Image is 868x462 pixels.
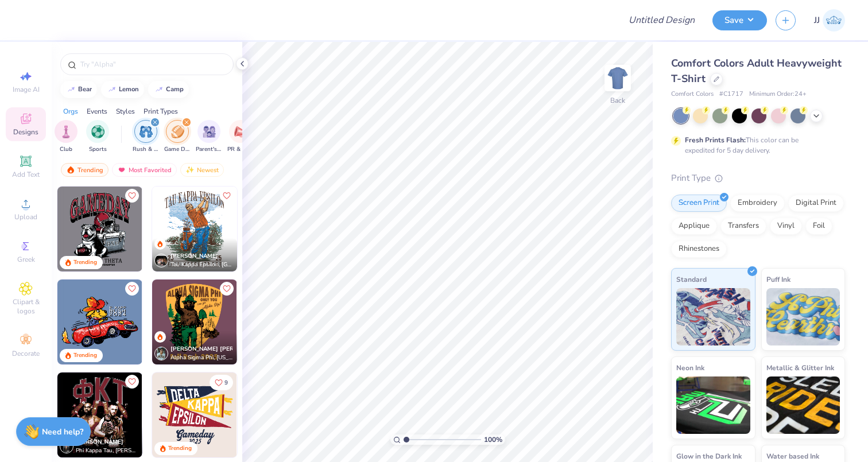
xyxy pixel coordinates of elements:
span: # C1717 [719,90,743,99]
span: 100 % [484,434,502,445]
img: 8e048692-0675-4ab7-9df7-e7882566fe1c [152,279,237,364]
div: Vinyl [770,218,802,235]
span: Upload [14,212,37,222]
div: filter for Parent's Weekend [196,120,222,154]
button: Save [712,10,767,30]
img: abadf95f-7b1b-4f1c-9319-155f0089f03a [142,372,227,457]
div: Digital Print [788,195,844,212]
div: Rhinestones [671,240,727,258]
span: 9 [224,380,228,386]
img: Back [606,67,629,90]
button: bear [60,81,97,98]
div: Most Favorited [112,163,177,177]
img: Avatar [60,440,73,453]
span: Standard [676,273,707,285]
input: Untitled Design [619,9,704,32]
div: Styles [116,106,135,117]
img: Parent's Weekend Image [203,125,216,138]
button: filter button [164,120,191,154]
button: camp [148,81,189,98]
img: Avatar [154,347,168,360]
span: PR & General [227,145,254,154]
span: Tau Kappa Epsilon, [GEOGRAPHIC_DATA][US_STATE] [170,261,232,269]
div: Foil [805,218,832,235]
img: e3fadd75-044f-4ece-9c60-f578973161b7 [142,187,227,271]
img: Metallic & Glitter Ink [766,376,840,434]
span: Comfort Colors Adult Heavyweight T-Shirt [671,56,842,86]
img: Club Image [60,125,72,138]
div: Trending [73,258,97,267]
span: JJ [814,14,820,27]
div: Applique [671,218,717,235]
button: filter button [196,120,222,154]
span: Neon Ink [676,362,704,374]
div: Print Type [671,172,845,185]
img: Standard [676,288,750,345]
button: Like [210,375,233,390]
div: filter for PR & General [227,120,254,154]
button: Like [220,282,234,296]
button: lemon [101,81,144,98]
img: cfc09845-06fa-4cab-a0fd-9f0e5e8632fb [237,279,321,364]
span: Puff Ink [766,273,790,285]
img: 0c1b29ca-3530-4e31-a940-8c446942ee61 [142,279,227,364]
span: [PERSON_NAME] [PERSON_NAME] [170,345,268,353]
span: Greek [17,255,35,264]
strong: Need help? [42,426,83,437]
div: lemon [119,86,139,92]
img: Jack January [823,9,845,32]
span: Glow in the Dark Ink [676,450,742,462]
div: Events [87,106,107,117]
span: Club [60,145,72,154]
span: Rush & Bid [133,145,159,154]
img: Rush & Bid Image [139,125,153,138]
img: 50218234-e5bf-4f2f-8700-83fb47048747 [57,187,142,271]
span: Sports [89,145,107,154]
div: Screen Print [671,195,727,212]
div: Trending [61,163,108,177]
img: PR & General Image [234,125,247,138]
span: Alpha Sigma Phi, [US_STATE][GEOGRAPHIC_DATA] [170,354,232,362]
a: JJ [814,9,845,32]
img: Sports Image [91,125,104,138]
div: Embroidery [730,195,785,212]
div: This color can be expedited for 5 day delivery. [685,135,826,156]
img: Avatar [154,254,168,267]
button: Like [125,375,139,389]
div: Orgs [63,106,78,117]
img: trend_line.gif [154,86,164,93]
button: Like [125,282,139,296]
div: filter for Club [55,120,77,154]
div: Newest [180,163,224,177]
span: Phi Kappa Tau, [PERSON_NAME][GEOGRAPHIC_DATA] [76,447,138,455]
div: Back [610,95,625,106]
button: Like [125,189,139,203]
span: [PERSON_NAME] [170,252,218,260]
span: Metallic & Glitter Ink [766,362,834,374]
div: filter for Rush & Bid [133,120,159,154]
button: filter button [55,120,77,154]
button: filter button [227,120,254,154]
div: filter for Game Day [164,120,191,154]
span: Clipart & logos [6,297,46,316]
div: filter for Sports [86,120,109,154]
span: Designs [13,127,38,137]
img: trend_line.gif [67,86,76,93]
img: Game Day Image [171,125,184,138]
div: camp [166,86,184,92]
img: Neon Ink [676,376,750,434]
span: Comfort Colors [671,90,714,99]
img: fce72644-5a51-4a8d-92bd-a60745c9fb8f [237,187,321,271]
input: Try "Alpha" [79,59,226,70]
img: eb213d54-80e9-4060-912d-9752b3a91b98 [152,187,237,271]
img: 2067ee41-884f-439b-86d2-3fcc4eb219f9 [57,372,142,457]
img: trending.gif [66,166,75,174]
button: filter button [133,120,159,154]
div: Trending [73,351,97,360]
img: most_fav.gif [117,166,126,174]
strong: Fresh Prints Flash: [685,135,746,145]
img: 414a0573-4935-4b7e-8482-40bcc127ccd9 [152,372,237,457]
img: 77c44735-f3f2-48a0-9cc3-6f9d6aedd385 [237,372,321,457]
img: Puff Ink [766,288,840,345]
span: [PERSON_NAME] [76,438,123,446]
